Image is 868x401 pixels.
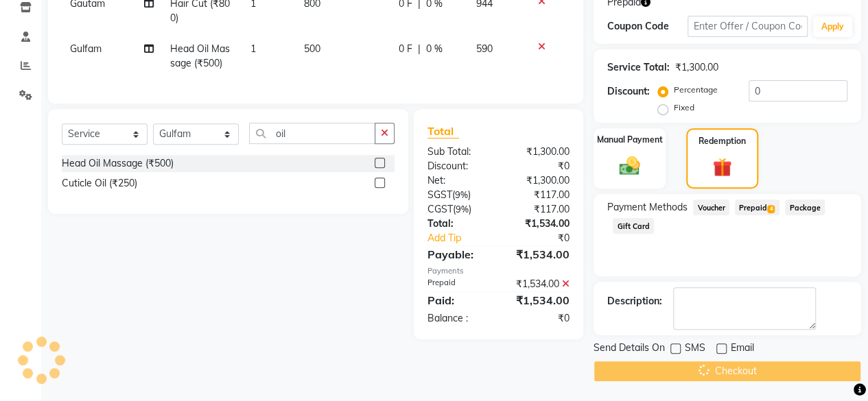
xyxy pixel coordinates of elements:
[498,292,580,308] div: ₹1,534.00
[498,159,580,173] div: ₹0
[498,173,580,188] div: ₹1,300.00
[731,341,754,358] span: Email
[426,42,443,56] span: 0 %
[250,42,256,55] span: 1
[170,42,230,69] span: Head Oil Massage (₹500)
[707,156,738,180] img: _gift.svg
[456,204,469,215] span: 9%
[417,217,499,231] div: Total:
[785,199,825,215] span: Package
[417,159,499,173] div: Discount:
[498,217,580,231] div: ₹1,534.00
[613,154,646,178] img: _cash.svg
[498,145,580,159] div: ₹1,300.00
[498,246,580,263] div: ₹1,534.00
[427,124,459,138] span: Total
[417,292,499,308] div: Paid:
[249,123,375,144] input: Search or Scan
[427,265,570,277] div: Payments
[607,84,650,99] div: Discount:
[417,311,499,326] div: Balance :
[512,231,580,245] div: ₹0
[607,19,688,34] div: Coupon Code
[607,60,670,75] div: Service Total:
[498,188,580,202] div: ₹117.00
[613,218,654,234] span: Gift Card
[498,277,580,291] div: ₹1,534.00
[767,205,775,213] span: 4
[498,202,580,217] div: ₹117.00
[418,42,421,56] span: |
[674,101,694,114] label: Fixed
[304,42,320,55] span: 500
[675,60,718,75] div: ₹1,300.00
[607,294,662,308] div: Description:
[597,134,663,146] label: Manual Payment
[674,84,718,96] label: Percentage
[399,42,412,56] span: 0 F
[498,311,580,326] div: ₹0
[417,173,499,188] div: Net:
[417,277,499,291] div: Prepaid
[699,135,746,147] label: Redemption
[427,203,453,215] span: CGST
[417,246,499,263] div: Payable:
[594,341,665,358] span: Send Details On
[476,42,493,55] span: 590
[417,188,499,202] div: ( )
[417,231,512,245] a: Add Tip
[427,189,452,201] span: SGST
[417,202,499,217] div: ( )
[735,199,779,215] span: Prepaid
[455,189,468,200] span: 9%
[693,199,729,215] span: Voucher
[688,16,808,37] input: Enter Offer / Coupon Code
[62,176,137,191] div: Cuticle Oil (₹250)
[62,156,174,171] div: Head Oil Massage (₹500)
[685,341,705,358] span: SMS
[813,16,852,37] button: Apply
[417,145,499,159] div: Sub Total:
[607,200,688,215] span: Payment Methods
[70,42,102,55] span: Gulfam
